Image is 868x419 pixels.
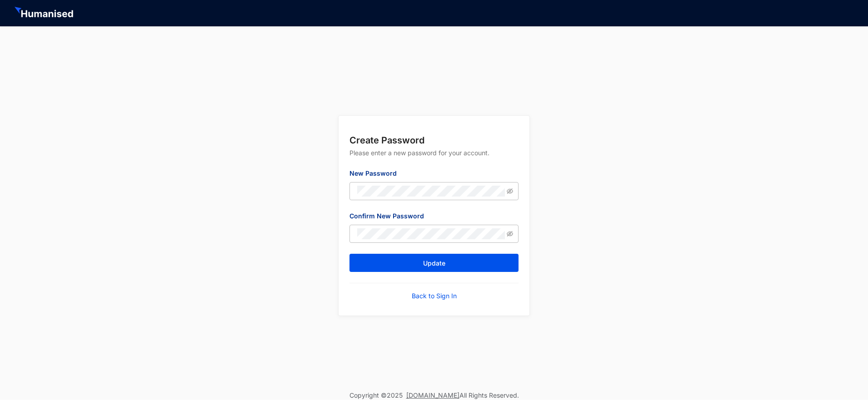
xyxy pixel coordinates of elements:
[349,168,403,178] label: New Password
[357,186,505,197] input: New Password
[349,391,519,400] p: Copyright © 2025 All Rights Reserved.
[349,211,430,221] label: Confirm New Password
[406,391,459,399] a: [DOMAIN_NAME]
[349,134,519,147] p: Create Password
[349,254,519,272] button: Update
[15,7,75,20] img: HeaderHumanisedNameIcon.51e74e20af0cdc04d39a069d6394d6d9.svg
[507,231,513,237] span: eye-invisible
[349,147,519,168] p: Please enter a new password for your account.
[423,259,445,268] span: Update
[412,291,457,301] a: Back to Sign In
[357,228,505,239] input: Confirm New Password
[507,188,513,194] span: eye-invisible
